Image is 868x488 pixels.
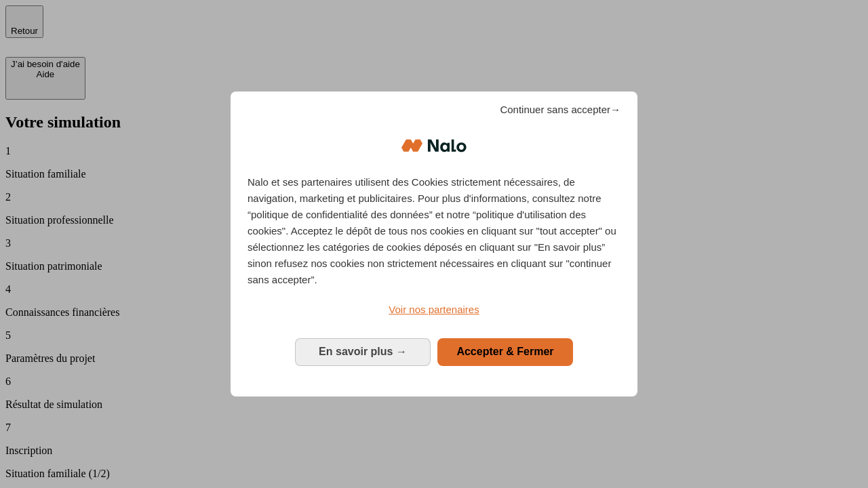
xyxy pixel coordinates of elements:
p: Nalo et ses partenaires utilisent des Cookies strictement nécessaires, de navigation, marketing e... [248,174,620,288]
button: Accepter & Fermer: Accepter notre traitement des données et fermer [437,338,573,365]
span: Accepter & Fermer [456,346,553,357]
img: Logo [401,125,467,166]
span: En savoir plus → [319,346,407,357]
span: Continuer sans accepter→ [500,102,620,118]
span: Voir nos partenaires [389,304,479,315]
div: Bienvenue chez Nalo Gestion du consentement [231,91,637,396]
a: Voir nos partenaires [248,302,620,318]
button: En savoir plus: Configurer vos consentements [295,338,431,365]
